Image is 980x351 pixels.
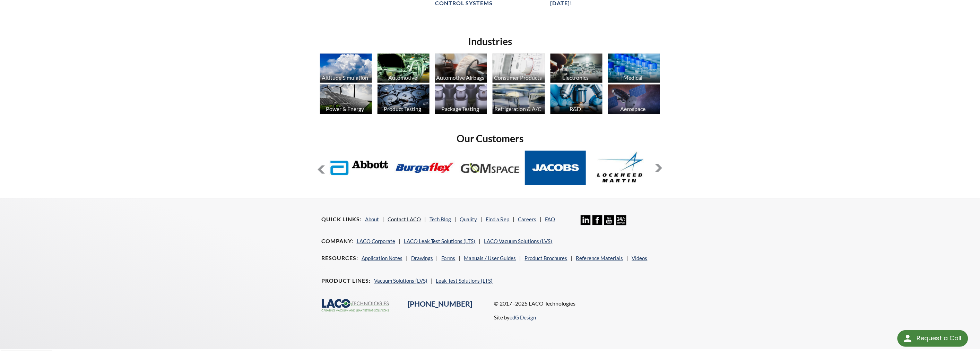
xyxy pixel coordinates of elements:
[484,238,553,244] a: LACO Vacuum Solutions (LVS)
[607,105,659,112] div: Aerospace
[435,53,487,85] a: Automotive Airbags
[411,255,433,261] a: Drawings
[493,53,545,83] img: industry_Consumer_670x376.jpg
[550,53,602,83] img: industry_Electronics_670x376.jpg
[616,220,626,226] a: 24/7 Support
[493,53,545,85] a: Consumer Products
[464,255,516,261] a: Manuals / User Guides
[607,74,659,81] div: Medical
[374,277,427,284] a: Vacuum Solutions (LVS)
[362,255,402,261] a: Application Notes
[632,255,648,261] a: Videos
[460,216,477,222] a: Quality
[897,330,968,347] div: Request a Call
[549,74,602,81] div: Electronics
[608,53,660,85] a: Medical
[365,216,379,222] a: About
[550,53,602,85] a: Electronics
[408,299,472,308] a: [PHONE_NUMBER]
[525,151,586,185] img: Jacobs.jpg
[902,333,913,344] img: round button
[436,277,493,284] a: Leak Test Solutions (LTS)
[321,255,358,262] h4: Resources
[442,255,456,261] a: Forms
[317,132,663,145] h2: Our Customers
[494,313,536,322] p: Site by
[388,216,421,222] a: Contact LACO
[430,216,451,222] a: Tech Blog
[608,84,660,113] img: Artboard_1.jpg
[320,84,372,113] img: industry_Power-2_670x376.jpg
[518,216,537,222] a: Careers
[616,215,626,225] img: 24/7 Support Icon
[319,105,371,112] div: Power & Energy
[493,84,545,113] img: industry_HVAC_670x376.jpg
[590,151,651,185] img: Lockheed-Martin.jpg
[378,84,430,113] img: industry_ProductTesting_670x376.jpg
[608,53,660,83] img: industry_Medical_670x376.jpg
[376,105,429,112] div: Product Testing
[459,151,520,185] img: GOM-Space.jpg
[492,74,544,81] div: Consumer Products
[550,84,602,115] a: R&D
[394,151,455,185] img: Burgaflex.jpg
[404,238,476,244] a: LACO Leak Test Solutions (LTS)
[317,35,663,48] h2: Industries
[321,238,353,245] h4: Company
[492,105,544,112] div: Refrigeration & A/C
[549,105,602,112] div: R&D
[378,53,430,83] img: industry_Automotive_670x376.jpg
[357,238,395,244] a: LACO Corporate
[494,299,659,308] p: © 2017 -2025 LACO Technologies
[525,255,567,261] a: Product Brochures
[608,84,660,115] a: Aerospace
[510,314,536,320] a: edG Design
[378,84,430,115] a: Product Testing
[434,74,486,81] div: Automotive Airbags
[320,53,372,83] img: industry_AltitudeSim_670x376.jpg
[576,255,623,261] a: Reference Materials
[917,330,961,346] div: Request a Call
[435,84,487,115] a: Package Testing
[321,216,362,223] h4: Quick Links
[321,277,371,284] h4: Product Lines
[493,84,545,115] a: Refrigeration & A/C
[486,216,510,222] a: Find a Rep
[320,84,372,115] a: Power & Energy
[550,84,602,113] img: industry_R_D_670x376.jpg
[320,53,372,85] a: Altitude Simulation
[435,84,487,113] img: industry_Package_670x376.jpg
[376,74,429,81] div: Automotive
[329,151,390,185] img: Abbott-Labs.jpg
[434,105,486,112] div: Package Testing
[378,53,430,85] a: Automotive
[545,216,555,222] a: FAQ
[319,74,371,81] div: Altitude Simulation
[435,53,487,83] img: industry_Auto-Airbag_670x376.jpg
